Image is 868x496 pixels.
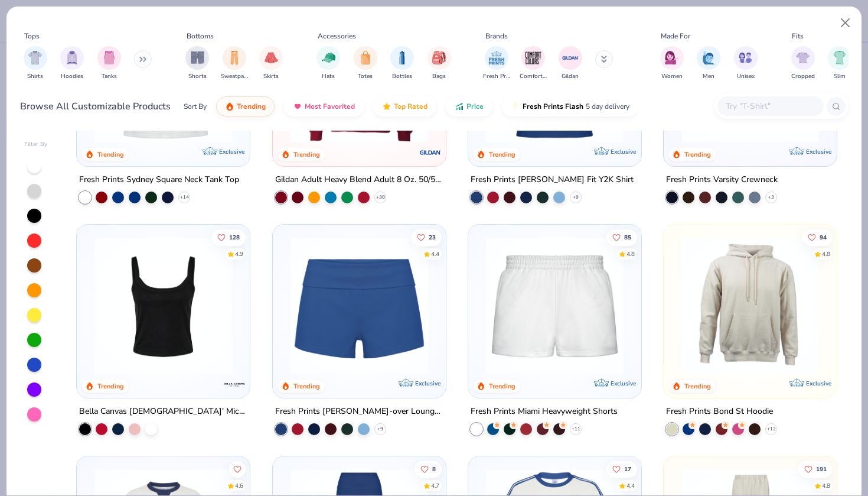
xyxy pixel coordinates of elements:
[185,46,209,81] button: filter button
[89,236,238,374] img: 8af284bf-0d00-45ea-9003-ce4b9a3194ad
[446,96,492,116] button: Price
[559,46,582,81] button: filter button
[275,173,443,187] div: Gildan Adult Heavy Blend Adult 8 Oz. 50/50 Fleece Crew
[392,72,412,81] span: Bottles
[520,72,547,81] span: Comfort Colors
[660,46,684,81] div: filter for Women
[816,466,827,472] span: 191
[394,102,428,111] span: Top Rated
[734,46,758,81] div: filter for Unisex
[66,51,79,64] img: Hoodies Image
[60,46,84,81] button: filter button
[221,46,248,81] div: filter for Sweatpants
[523,102,583,111] span: Fresh Prints Flash
[97,46,121,81] button: filter button
[480,4,629,142] img: 6a9a0a85-ee36-4a89-9588-981a92e8a910
[660,46,684,81] button: filter button
[428,46,451,81] button: filter button
[792,31,804,41] div: Fits
[305,102,355,111] span: Most Favorited
[430,481,439,490] div: 4.7
[734,46,758,81] button: filter button
[725,99,815,113] input: Try "T-Shirt"
[229,461,246,477] button: Like
[796,51,810,64] img: Cropped Image
[480,236,629,374] img: af8dff09-eddf-408b-b5dc-51145765dcf2
[471,404,618,419] div: Fresh Prints Miami Heavyweight Shorts
[624,234,631,240] span: 85
[377,426,383,433] span: + 9
[373,96,436,116] button: Top Rated
[511,102,520,111] img: flash.gif
[573,194,579,201] span: + 9
[24,31,40,41] div: Tops
[834,12,857,34] button: Close
[666,173,778,187] div: Fresh Prints Varsity Crewneck
[79,404,247,419] div: Bella Canvas [DEMOGRAPHIC_DATA]' Micro Ribbed Scoop Tank
[483,72,510,81] span: Fresh Prints
[739,51,752,64] img: Unisex Image
[703,72,714,81] span: Men
[102,72,117,81] span: Tanks
[79,173,239,187] div: Fresh Prints Sydney Square Neck Tank Top
[524,49,542,67] img: Comfort Colors Image
[432,72,446,81] span: Bags
[520,46,547,81] div: filter for Comfort Colors
[225,102,234,111] img: trending.gif
[791,46,815,81] button: filter button
[187,31,214,41] div: Bottoms
[354,46,377,81] div: filter for Totes
[626,481,635,490] div: 4.4
[359,51,372,64] img: Totes Image
[60,46,84,81] div: filter for Hoodies
[221,72,248,81] span: Sweatpants
[228,51,241,64] img: Sweatpants Image
[828,46,851,81] div: filter for Slim
[432,51,445,64] img: Bags Image
[666,404,773,419] div: Fresh Prints Bond St Hoodie
[235,481,243,490] div: 4.6
[318,31,356,41] div: Accessories
[834,72,846,81] span: Slim
[665,51,678,64] img: Women Image
[390,46,414,81] div: filter for Bottles
[27,72,43,81] span: Shirts
[502,96,638,116] button: Fresh Prints Flash5 day delivery
[358,72,373,81] span: Totes
[428,46,451,81] div: filter for Bags
[791,72,815,81] span: Cropped
[767,426,776,433] span: + 12
[611,148,636,155] span: Exclusive
[285,236,434,374] img: d60be0fe-5443-43a1-ac7f-73f8b6aa2e6e
[611,380,636,387] span: Exclusive
[432,466,435,472] span: 8
[180,194,189,201] span: + 14
[806,148,831,155] span: Exclusive
[20,99,171,114] div: Browse All Customizable Products
[661,31,690,41] div: Made For
[606,229,637,245] button: Like
[265,51,278,64] img: Skirts Image
[396,51,409,64] img: Bottles Image
[430,249,439,258] div: 4.4
[235,249,243,258] div: 4.9
[828,46,851,81] button: filter button
[220,148,245,155] span: Exclusive
[89,4,238,142] img: 94a2aa95-cd2b-4983-969b-ecd512716e9a
[293,102,302,111] img: most_fav.gif
[624,466,631,472] span: 17
[259,46,283,81] button: filter button
[562,49,579,67] img: Gildan Image
[221,46,248,81] button: filter button
[428,234,435,240] span: 23
[415,380,440,387] span: Exclusive
[382,102,391,111] img: TopRated.gif
[520,46,547,81] button: filter button
[103,51,116,64] img: Tanks Image
[24,140,48,149] div: Filter By
[390,46,414,81] button: filter button
[316,46,340,81] button: filter button
[259,46,283,81] div: filter for Skirts
[28,51,42,64] img: Shirts Image
[185,46,209,81] div: filter for Shorts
